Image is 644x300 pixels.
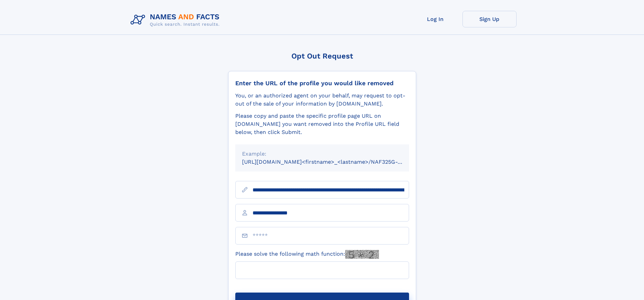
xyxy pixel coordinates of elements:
a: Sign Up [462,11,517,27]
small: [URL][DOMAIN_NAME]<firstname>_<lastname>/NAF325G-xxxxxxxx [242,159,422,165]
div: Please copy and paste the specific profile page URL on [DOMAIN_NAME] you want removed into the Pr... [235,112,409,136]
label: Please solve the following math function: [235,250,379,259]
div: Example: [242,150,402,158]
a: Log In [408,11,462,27]
div: Enter the URL of the profile you would like removed [235,79,409,87]
div: Opt Out Request [228,52,416,60]
img: Logo Names and Facts [128,11,225,29]
div: You, or an authorized agent on your behalf, may request to opt-out of the sale of your informatio... [235,92,409,108]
